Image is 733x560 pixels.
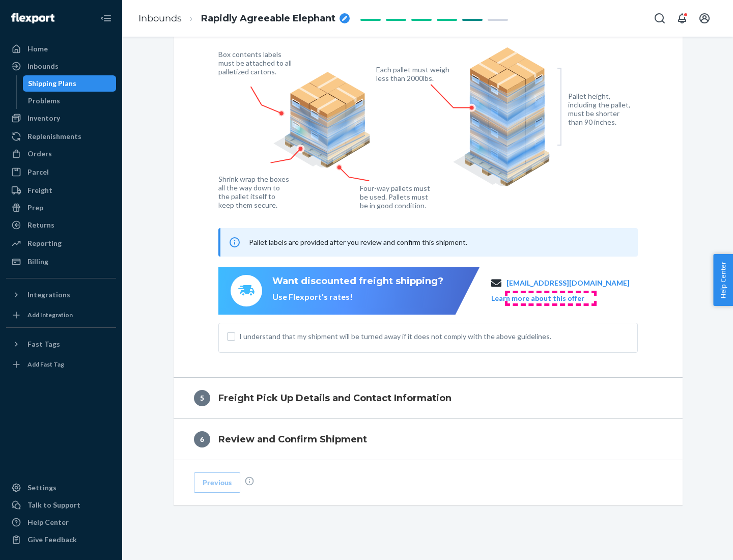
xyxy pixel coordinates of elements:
[194,472,240,493] button: Previous
[28,96,60,106] div: Problems
[506,278,630,288] a: [EMAIL_ADDRESS][DOMAIN_NAME]
[218,175,291,209] figcaption: Shrink wrap the boxes all the way down to the pallet itself to keep them secure.
[194,431,210,447] div: 6
[568,92,635,126] figcaption: Pallet height, including the pallet, must be shorter than 90 inches.
[6,497,116,513] a: Talk to Support
[27,500,80,510] div: Talk to Support
[27,483,57,493] div: Settings
[6,480,116,496] a: Settings
[6,200,116,216] a: Prep
[27,339,60,349] div: Fast Tags
[174,378,683,418] button: 5Freight Pick Up Details and Contact Information
[672,8,692,29] button: Open notifications
[272,275,443,288] div: Want discounted freight shipping?
[11,13,54,23] img: Flexport logo
[27,44,48,54] div: Home
[27,311,73,319] div: Add Integration
[6,336,116,352] button: Fast Tags
[6,254,116,270] a: Billing
[27,131,81,142] div: Replenishments
[650,8,670,29] button: Open Search Box
[6,164,116,180] a: Parcel
[201,12,335,25] span: Rapidly Agreeable Elephant
[27,290,70,300] div: Integrations
[194,390,210,406] div: 5
[23,93,117,109] a: Problems
[27,203,43,213] div: Prep
[27,220,54,230] div: Returns
[27,238,62,248] div: Reporting
[27,61,59,71] div: Inbounds
[6,356,116,373] a: Add Fast Tag
[27,535,77,545] div: Give Feedback
[27,167,49,177] div: Parcel
[227,332,235,341] input: I understand that my shipment will be turned away if it does not comply with the above guidelines.
[491,293,584,303] button: Learn more about this offer
[249,238,467,246] span: Pallet labels are provided after you review and confirm this shipment.
[6,182,116,199] a: Freight
[6,128,116,145] a: Replenishments
[174,419,683,460] button: 6Review and Confirm Shipment
[6,110,116,126] a: Inventory
[27,185,52,195] div: Freight
[27,517,69,527] div: Help Center
[130,4,358,34] ol: breadcrumbs
[239,331,629,342] span: I understand that my shipment will be turned away if it does not comply with the above guidelines.
[218,50,294,76] figcaption: Box contents labels must be attached to all palletized cartons.
[6,531,116,548] button: Give Feedback
[6,287,116,303] button: Integrations
[713,254,733,306] button: Help Center
[6,146,116,162] a: Orders
[6,307,116,323] a: Add Integration
[376,65,452,82] figcaption: Each pallet must weigh less than 2000lbs.
[27,149,52,159] div: Orders
[23,75,117,92] a: Shipping Plans
[138,13,182,24] a: Inbounds
[6,217,116,233] a: Returns
[694,8,715,29] button: Open account menu
[218,433,367,446] h4: Review and Confirm Shipment
[28,78,76,89] div: Shipping Plans
[6,514,116,530] a: Help Center
[96,8,116,29] button: Close Navigation
[6,58,116,74] a: Inbounds
[27,113,60,123] div: Inventory
[6,41,116,57] a: Home
[272,291,443,303] div: Use Flexport's rates!
[27,360,64,369] div: Add Fast Tag
[360,184,431,210] figcaption: Four-way pallets must be used. Pallets must be in good condition.
[6,235,116,251] a: Reporting
[27,257,48,267] div: Billing
[218,391,452,405] h4: Freight Pick Up Details and Contact Information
